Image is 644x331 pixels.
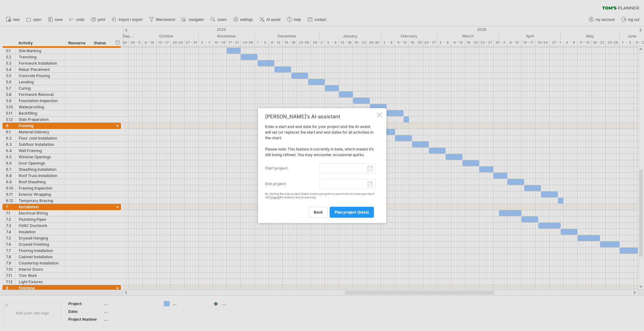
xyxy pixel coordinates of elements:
span: plan project (beta) [335,210,369,215]
label: start project: [265,163,320,173]
a: plan project (beta) [330,207,374,218]
div: Enter a start and end date for your project and the AI-assist will set (or replace) the start and... [265,114,376,217]
div: By clicking the 'plan project (beta)' button you grant us permission to share your input with for... [265,192,376,199]
div: [PERSON_NAME]'s AI-assistant [265,114,376,119]
a: back [309,207,328,218]
label: end project: [265,179,320,189]
span: back [314,210,323,215]
a: OpenAI [270,195,280,199]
